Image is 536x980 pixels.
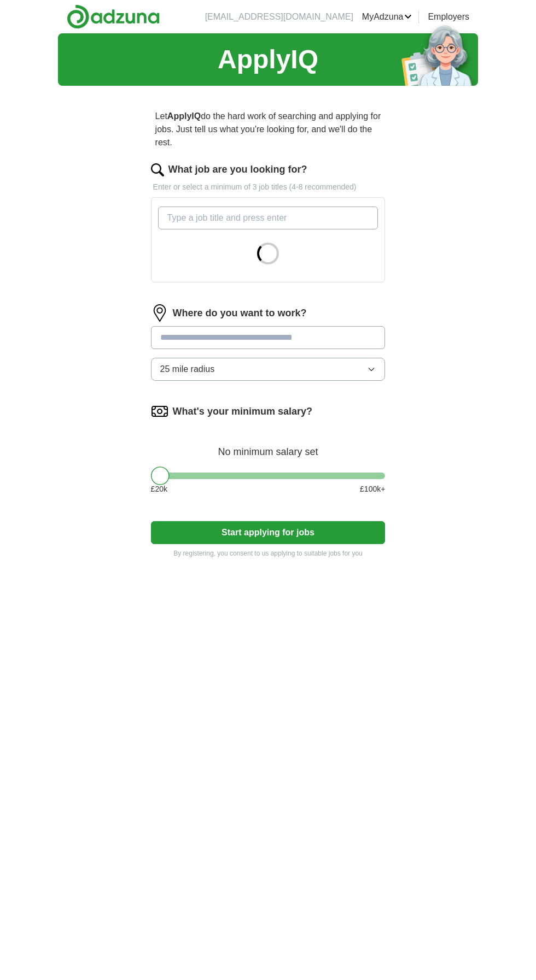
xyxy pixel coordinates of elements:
[151,548,386,558] p: By registering, you consent to us applying to suitable jobs for you
[205,10,353,23] li: [EMAIL_ADDRESS][DOMAIN_NAME]
[173,306,307,321] label: Where do you want to work?
[360,483,385,495] span: £ 100 k+
[168,162,307,177] label: What job are you looking for?
[67,4,160,29] img: Adzuna logo
[167,111,201,121] strong: ApplyIQ
[151,163,164,176] img: search.png
[428,10,469,23] a: Employers
[151,403,168,420] img: salary.png
[362,10,412,23] a: MyAdzuna
[151,483,167,495] span: £ 20 k
[151,304,168,322] img: location.png
[151,105,386,154] p: Let do the hard work of searching and applying for jobs. Just tell us what you're looking for, an...
[218,40,318,79] h1: ApplyIQ
[151,433,386,459] div: No minimum salary set
[158,206,378,229] input: Type a job title and press enter
[151,358,386,381] button: 25 mile radius
[160,363,215,376] span: 25 mile radius
[151,181,386,193] p: Enter or select a minimum of 3 job titles (4-8 recommended)
[173,404,312,419] label: What's your minimum salary?
[151,521,386,544] button: Start applying for jobs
